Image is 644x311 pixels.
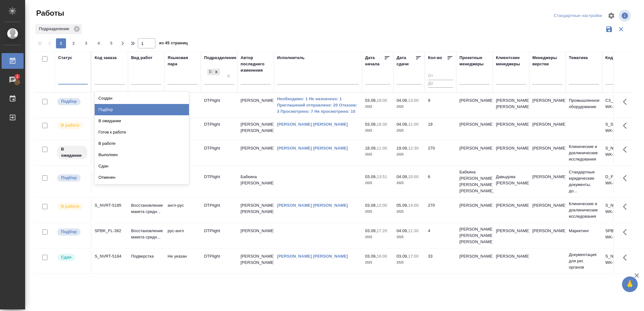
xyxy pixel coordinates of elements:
[397,98,408,103] p: 04.09,
[397,122,408,127] p: 04.09,
[237,276,274,297] td: [PERSON_NAME] [PERSON_NAME]
[493,94,529,116] td: [PERSON_NAME] [PERSON_NAME]
[569,228,599,234] p: Маркетинг
[106,40,116,46] span: 5
[552,11,604,21] div: split button
[377,228,387,233] p: 17:20
[365,203,377,208] p: 03.09,
[35,24,82,34] div: Подразделение
[493,171,529,193] td: Давыдова [PERSON_NAME]
[95,202,125,209] div: S_NVRT-5185
[408,228,419,233] p: 11:30
[365,180,390,186] p: 2025
[95,138,189,149] div: В работе
[377,98,387,103] p: 18:00
[204,55,236,61] div: Подразделение
[397,174,408,179] p: 04.09,
[106,38,116,48] button: 5
[159,39,188,48] span: из 45 страниц
[493,276,529,297] td: [PERSON_NAME]
[619,94,634,109] button: Здесь прячутся важные кнопки
[58,55,72,61] div: Статус
[397,254,408,259] p: 03.09,
[241,55,271,74] div: Автор последнего изменения
[493,142,529,164] td: [PERSON_NAME]
[619,142,634,157] button: Здесь прячутся важные кнопки
[277,122,348,127] a: [PERSON_NAME] [PERSON_NAME]
[397,203,408,208] p: 05.09,
[456,94,493,116] td: [PERSON_NAME]
[428,55,442,61] div: Кол-во
[201,276,237,297] td: DTPlight
[377,203,387,208] p: 12:00
[456,199,493,221] td: [PERSON_NAME]
[619,250,634,265] button: Здесь прячутся важные кнопки
[207,69,213,75] div: DTPlight
[425,199,456,221] td: 270
[615,23,627,35] button: Сбросить фильтры
[532,97,563,104] p: [PERSON_NAME]
[69,38,79,48] button: 2
[408,254,419,259] p: 17:00
[69,40,79,46] span: 2
[237,142,274,164] td: [PERSON_NAME]
[425,225,456,247] td: 4
[603,23,615,35] button: Сохранить фильтры
[365,128,390,134] p: 2025
[57,202,88,211] div: Исполнитель выполняет работу
[61,98,77,105] p: Подбор
[619,276,634,291] button: Здесь прячутся важные кнопки
[408,98,419,103] p: 13:00
[532,55,563,67] div: Менеджеры верстки
[425,94,456,116] td: 9
[397,234,422,240] p: 2025
[532,121,563,128] p: [PERSON_NAME]
[168,55,198,67] div: Языковая пара
[95,149,189,161] div: Выполнен
[277,146,348,150] a: [PERSON_NAME] [PERSON_NAME]
[425,142,456,164] td: 270
[569,55,588,61] div: Тематика
[35,8,64,18] span: Работы
[365,55,384,67] div: Дата начала
[201,142,237,164] td: DTPlight
[237,118,274,140] td: [PERSON_NAME] [PERSON_NAME]
[61,122,79,128] p: В работе
[95,93,189,104] div: Создан
[201,118,237,140] td: DTPlight
[277,96,359,115] a: Необходимо: 1 Не назначено: 1 Приглашений отправлено: 20 Отказов: 3 Просмотрено: 7 Не просмотрено...
[237,225,274,247] td: [PERSON_NAME]
[622,276,638,292] button: 🙏
[201,199,237,221] td: DTPlight
[602,250,639,272] td: S_NVRT-5184-WK-009
[12,74,22,80] span: 2
[397,209,422,215] p: 2025
[365,146,377,150] p: 18.09,
[95,161,189,172] div: Сдан
[397,228,408,233] p: 04.09,
[57,97,88,106] div: Можно подбирать исполнителей
[95,104,189,115] div: Подбор
[61,254,71,260] p: Сдан
[377,174,387,179] p: 13:51
[428,80,453,88] input: До
[57,174,88,182] div: Можно подбирать исполнителей
[95,115,189,127] div: В ожидании
[365,259,390,266] p: 2025
[81,40,91,46] span: 3
[619,171,634,186] button: Здесь прячутся важные кнопки
[602,276,639,297] td: S_NVRT-5184-WK-006
[408,146,419,150] p: 12:30
[61,229,77,235] p: Подбор
[95,172,189,183] div: Отменен
[164,276,201,297] td: Не указан
[237,199,274,221] td: [PERSON_NAME] [PERSON_NAME]
[164,250,201,272] td: Не указан
[207,68,220,76] div: DTPlight
[425,250,456,272] td: 33
[131,253,161,259] p: Подверстка
[619,10,632,22] span: Посмотреть информацию
[428,72,453,80] input: От
[2,72,24,88] a: 2
[569,201,599,220] p: Клинические и доклинические исследования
